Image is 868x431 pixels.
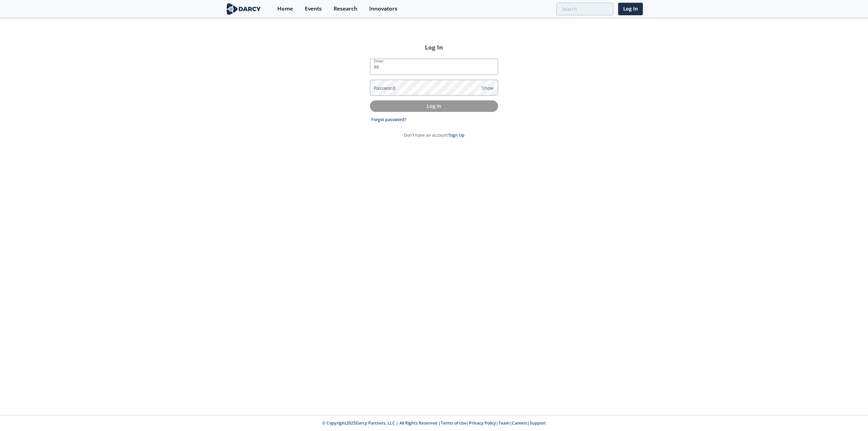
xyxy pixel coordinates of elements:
[370,100,498,112] button: Log In
[618,3,643,15] a: Log In
[556,3,613,15] input: Advanced Search
[404,132,465,138] p: Don't have an account?
[374,58,383,64] label: Email
[375,102,493,110] p: Log In
[369,6,397,12] div: Innovators
[498,420,510,426] a: Team
[277,6,293,12] div: Home
[370,43,498,52] h2: Log In
[374,84,395,92] label: Password
[512,420,527,426] a: Careers
[371,117,407,123] a: Forgot password?
[530,420,546,426] a: Support
[441,420,467,426] a: Terms of Use
[225,3,262,15] img: logo-wide.svg
[183,420,685,426] p: © Copyright 2025 Darcy Partners, LLC | All Rights Reserved | | | | |
[305,6,322,12] div: Events
[481,84,494,92] span: Show
[449,132,465,138] a: Sign Up
[469,420,496,426] a: Privacy Policy
[334,6,357,12] div: Research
